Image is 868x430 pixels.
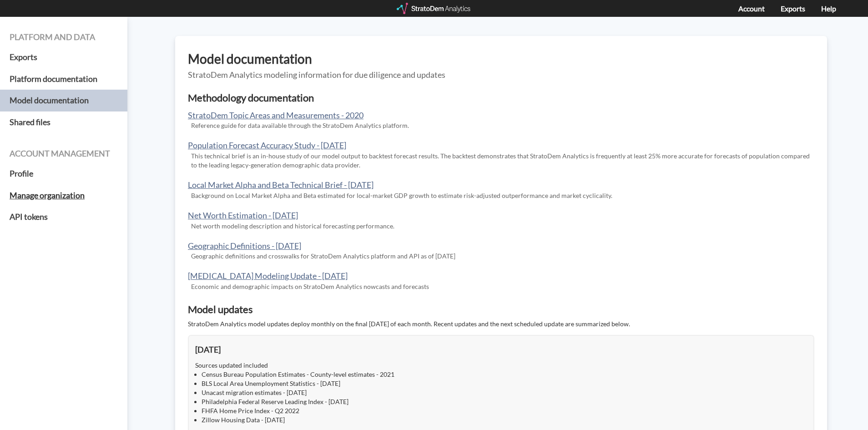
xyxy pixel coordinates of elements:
[188,52,814,66] h3: Model documentation
[10,111,118,133] a: Shared files
[10,68,118,90] a: Platform documentation
[188,210,298,220] a: Net Worth Estimation - [DATE]
[202,388,807,397] li: Unacast migration estimates - [DATE]
[202,379,807,388] li: BLS Local Area Unemployment Statistics - [DATE]
[188,92,814,103] h4: Methodology documentation
[191,252,814,261] p: Geographic definitions and crosswalks for StratoDem Analytics platform and API as of [DATE]
[191,222,814,231] p: Net worth modeling description and historical forecasting performance.
[821,4,836,13] a: Help
[191,152,814,170] p: This technical brief is an in-house study of our model output to backtest forecast results. The b...
[202,370,807,379] li: Census Bureau Population Estimates - County-level estimates - 2021
[188,140,346,150] a: Population Forecast Accuracy Study - [DATE]
[10,90,118,111] a: Model documentation
[188,304,814,315] h4: Model updates
[10,149,118,158] h4: Account management
[195,361,807,425] p: Sources updated included
[10,206,118,228] a: API tokens
[738,4,765,13] a: Account
[191,121,814,130] p: Reference guide for data available through the StratoDem Analytics platform.
[191,191,814,200] p: Background on Local Market Alpha and Beta estimated for local-market GDP growth to estimate risk-...
[10,163,118,185] a: Profile
[191,282,814,291] p: Economic and demographic impacts on StratoDem Analytics nowcasts and forecasts
[188,271,348,281] a: [MEDICAL_DATA] Modeling Update - [DATE]
[195,345,807,354] h4: [DATE]
[188,319,814,329] p: StratoDem Analytics model updates deploy monthly on the final [DATE] of each month. Recent update...
[188,241,301,251] a: Geographic Definitions - [DATE]
[188,180,373,190] a: Local Market Alpha and Beta Technical Brief - [DATE]
[202,406,807,415] li: FHFA Home Price Index - Q2 2022
[10,33,118,42] h4: Platform and data
[188,110,363,120] a: StratoDem Topic Areas and Measurements - 2020
[188,71,814,80] h5: StratoDem Analytics modeling information for due diligence and updates
[10,185,118,207] a: Manage organization
[202,415,807,425] li: Zillow Housing Data - [DATE]
[202,397,807,406] li: Philadelphia Federal Reserve Leading Index - [DATE]
[781,4,805,13] a: Exports
[10,46,118,68] a: Exports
